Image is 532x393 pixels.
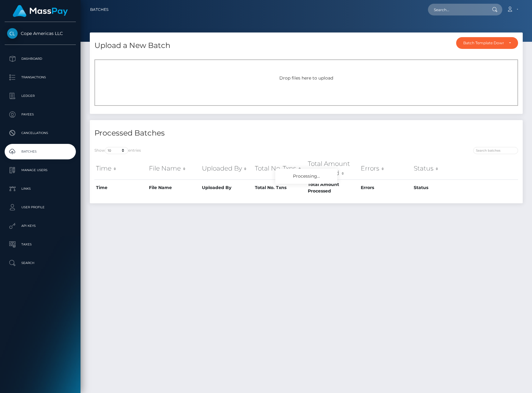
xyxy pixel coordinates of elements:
[94,128,302,139] h4: Processed Batches
[463,41,504,45] div: Batch Template Download
[5,51,76,67] a: Dashboard
[5,31,76,36] span: Cope Americas LLC
[473,147,518,154] input: Search batches
[94,179,147,196] th: Time
[5,200,76,215] a: User Profile
[7,147,73,156] p: Batches
[7,258,73,268] p: Search
[7,110,73,119] p: Payees
[5,255,76,271] a: Search
[5,162,76,178] a: Manage Users
[105,147,128,154] select: Showentries
[306,158,359,179] th: Total Amount Processed
[253,158,306,179] th: Total No. Txns
[5,144,76,159] a: Batches
[279,75,333,81] span: Drop files here to upload
[7,91,73,101] p: Ledger
[7,28,18,39] img: Cope Americas LLC
[359,158,412,179] th: Errors
[7,73,73,82] p: Transactions
[5,181,76,196] a: Links
[5,125,76,141] a: Cancellations
[5,237,76,252] a: Taxes
[13,5,68,17] img: MassPay Logo
[7,54,73,63] p: Dashboard
[5,107,76,122] a: Payees
[275,169,337,184] div: Processing...
[5,88,76,104] a: Ledger
[306,179,359,196] th: Total Amount Processed
[412,179,465,196] th: Status
[7,240,73,249] p: Taxes
[412,158,465,179] th: Status
[7,203,73,212] p: User Profile
[200,158,253,179] th: Uploaded By
[94,158,147,179] th: Time
[5,218,76,234] a: API Keys
[94,40,170,51] h4: Upload a New Batch
[7,128,73,138] p: Cancellations
[456,37,518,49] button: Batch Template Download
[147,179,200,196] th: File Name
[7,184,73,193] p: Links
[7,221,73,231] p: API Keys
[428,4,486,15] input: Search...
[359,179,412,196] th: Errors
[94,147,141,154] label: Show entries
[253,179,306,196] th: Total No. Txns
[7,166,73,175] p: Manage Users
[147,158,200,179] th: File Name
[200,179,253,196] th: Uploaded By
[90,3,108,16] a: Batches
[5,70,76,85] a: Transactions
